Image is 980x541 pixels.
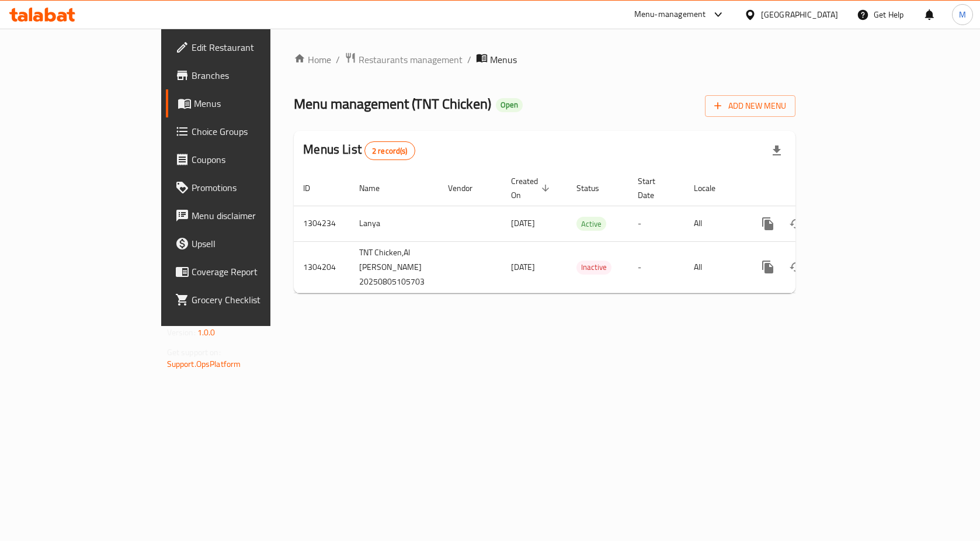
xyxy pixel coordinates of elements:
[684,241,745,293] td: All
[303,141,415,160] h2: Menus List
[448,181,488,195] span: Vendor
[192,68,315,82] span: Branches
[364,141,415,160] div: Total records count
[628,206,684,241] td: -
[166,286,325,314] a: Grocery Checklist
[167,345,221,360] span: Get support on:
[684,206,745,241] td: All
[167,356,241,372] a: Support.OpsPlatform
[303,181,325,195] span: ID
[166,258,325,286] a: Coverage Report
[634,8,706,22] div: Menu-management
[638,174,670,202] span: Start Date
[628,241,684,293] td: -
[490,53,517,67] span: Menus
[365,145,415,157] span: 2 record(s)
[576,217,606,231] span: Active
[336,53,340,67] li: /
[745,171,875,206] th: Actions
[705,95,795,117] button: Add New Menu
[197,325,216,340] span: 1.0.0
[194,96,315,110] span: Menus
[511,216,535,231] span: [DATE]
[576,261,611,275] div: Inactive
[496,98,523,112] div: Open
[782,210,810,238] button: Change Status
[166,202,325,230] a: Menu disclaimer
[763,137,791,165] div: Export file
[754,210,782,238] button: more
[511,259,535,275] span: [DATE]
[166,33,325,61] a: Edit Restaurant
[467,53,471,67] li: /
[576,217,606,231] div: Active
[192,209,315,223] span: Menu disclaimer
[166,230,325,258] a: Upsell
[192,124,315,138] span: Choice Groups
[294,52,795,67] nav: breadcrumb
[761,8,838,21] div: [GEOGRAPHIC_DATA]
[192,181,315,195] span: Promotions
[294,91,491,117] span: Menu management ( TNT Chicken )
[350,241,439,293] td: TNT Chicken,Al [PERSON_NAME] 20250805105703
[192,40,315,54] span: Edit Restaurant
[166,145,325,174] a: Coupons
[166,61,325,89] a: Branches
[511,174,553,202] span: Created On
[166,117,325,145] a: Choice Groups
[166,174,325,202] a: Promotions
[192,265,315,279] span: Coverage Report
[694,181,731,195] span: Locale
[166,89,325,117] a: Menus
[192,152,315,167] span: Coupons
[192,237,315,251] span: Upsell
[576,261,611,274] span: Inactive
[782,253,810,281] button: Change Status
[754,253,782,281] button: more
[359,53,463,67] span: Restaurants management
[359,181,395,195] span: Name
[576,181,614,195] span: Status
[192,293,315,307] span: Grocery Checklist
[496,100,523,110] span: Open
[294,171,875,293] table: enhanced table
[167,325,196,340] span: Version:
[959,8,966,21] span: M
[345,52,463,67] a: Restaurants management
[714,99,786,113] span: Add New Menu
[350,206,439,241] td: Lanya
